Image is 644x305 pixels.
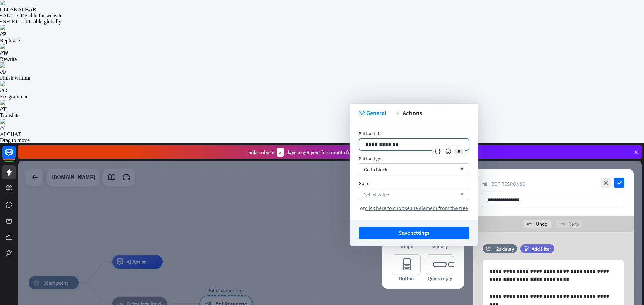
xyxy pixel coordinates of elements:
i: time [486,246,491,251]
i: arrow_down [457,167,464,171]
div: 3 [277,148,284,157]
div: or [359,205,469,211]
i: block_bot_response [482,181,488,187]
button: Open LiveChat chat widget [5,3,25,23]
div: Button type [359,156,469,162]
button: Save settings [359,227,469,239]
i: filter [523,246,529,251]
div: Undo [524,220,551,228]
span: Bot Response [491,181,525,187]
i: check [614,178,624,188]
span: Add filter [532,246,551,252]
i: redo [559,221,565,227]
i: arrow_down [457,192,464,196]
span: Go to block [364,166,387,173]
i: undo [527,221,533,227]
div: Redo [556,220,582,228]
span: Select value [364,191,389,198]
i: close [601,178,611,188]
div: Subscribe in days to get your first month for $1 [248,148,359,157]
div: Go to [359,180,469,186]
span: click here to choose the element from the tree [365,205,468,211]
div: +2s delay [494,246,514,252]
